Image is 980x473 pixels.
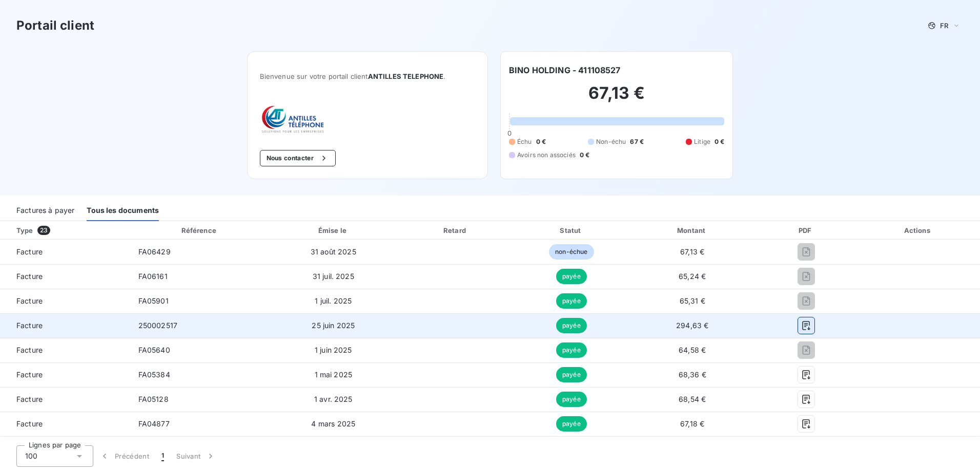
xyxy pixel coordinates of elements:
[694,137,710,146] span: Litige
[679,395,706,403] span: 68,54 €
[517,137,532,146] span: Échu
[138,419,170,428] span: FA04877
[37,226,50,235] span: 23
[680,247,704,256] span: 67,13 €
[8,370,122,380] span: Facture
[8,394,122,404] span: Facture
[138,395,169,403] span: FA05128
[260,105,325,134] img: Company logo
[399,225,513,235] div: Retard
[260,150,336,166] button: Nous contacter
[260,72,475,80] span: Bienvenue sur votre portail client .
[630,137,644,146] span: 67 €
[8,320,122,331] span: Facture
[16,200,74,221] div: Factures à payer
[10,225,128,235] div: Type
[517,150,576,160] span: Avoirs non associés
[25,451,37,461] span: 100
[679,370,706,379] span: 68,36 €
[714,137,724,146] span: 0 €
[680,419,704,428] span: 67,18 €
[138,321,177,330] span: 250002517
[556,416,587,432] span: payée
[314,395,353,403] span: 1 avr. 2025
[556,367,587,382] span: payée
[312,321,355,330] span: 25 juin 2025
[315,370,353,379] span: 1 mai 2025
[87,200,159,221] div: Tous les documents
[8,419,122,429] span: Facture
[536,137,546,146] span: 0 €
[556,392,587,407] span: payée
[8,296,122,306] span: Facture
[161,451,164,461] span: 1
[155,445,170,467] button: 1
[509,83,724,114] h2: 67,13 €
[311,247,356,256] span: 31 août 2025
[315,296,352,305] span: 1 juil. 2025
[596,137,626,146] span: Non-échu
[940,21,948,30] span: FR
[272,225,395,235] div: Émise le
[138,370,170,379] span: FA05384
[170,445,222,467] button: Suivant
[16,16,94,35] h3: Portail client
[680,296,705,305] span: 65,31 €
[758,225,854,235] div: PDF
[556,293,587,309] span: payée
[679,272,706,281] span: 65,24 €
[859,225,978,235] div: Actions
[549,244,594,260] span: non-échue
[509,64,621,76] h6: BINO HOLDING - 411108527
[138,247,171,256] span: FA06429
[507,129,512,137] span: 0
[313,272,354,281] span: 31 juil. 2025
[8,271,122,282] span: Facture
[630,225,754,235] div: Montant
[556,269,587,284] span: payée
[556,342,587,358] span: payée
[93,445,155,467] button: Précédent
[516,225,626,235] div: Statut
[138,346,170,354] span: FA05640
[580,150,589,160] span: 0 €
[315,346,352,354] span: 1 juin 2025
[138,272,168,281] span: FA06161
[8,247,122,257] span: Facture
[8,345,122,355] span: Facture
[676,321,708,330] span: 294,63 €
[556,318,587,333] span: payée
[181,226,216,234] div: Référence
[368,72,444,80] span: ANTILLES TELEPHONE
[679,346,706,354] span: 64,58 €
[138,296,169,305] span: FA05901
[311,419,355,428] span: 4 mars 2025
